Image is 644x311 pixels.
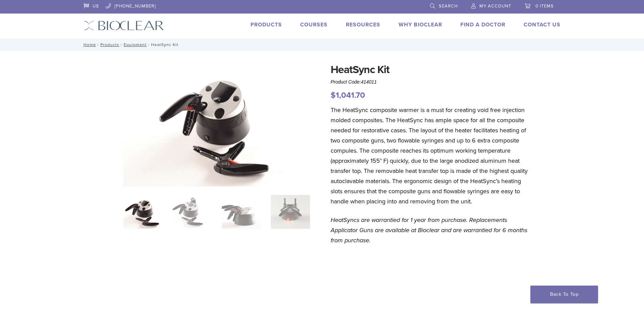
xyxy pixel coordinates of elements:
span: 414011 [361,79,377,85]
img: Bioclear [84,21,164,30]
a: Products [251,21,282,28]
img: HeatSync Kit - Image 2 [172,195,211,229]
span: / [147,43,151,46]
img: HeatSync Kit-4 [123,62,310,186]
span: Product Code: [331,79,377,85]
a: Back To Top [530,286,598,303]
a: Contact Us [524,21,560,28]
h1: HeatSync Kit [331,62,529,78]
span: My Account [479,3,511,9]
bdi: 1,041.70 [331,90,365,100]
img: HeatSync Kit - Image 3 [222,195,261,229]
nav: HeatSync Kit [79,39,566,51]
a: Courses [300,21,328,28]
span: $ [331,90,336,100]
a: Find A Doctor [460,21,505,28]
a: Equipment [124,42,147,47]
a: Resources [346,21,380,28]
span: 0 items [535,3,554,9]
em: HeatSyncs are warrantied for 1 year from purchase. Replacements Applicator Guns are available at ... [331,216,527,244]
a: Products [100,42,119,47]
span: Search [439,3,458,9]
img: HeatSync Kit - Image 4 [271,195,310,229]
img: HeatSync-Kit-4-324x324.jpg [123,195,162,229]
p: The HeatSync composite warmer is a must for creating void free injection molded composites. The H... [331,105,529,206]
a: Home [81,42,96,47]
a: Why Bioclear [399,21,442,28]
span: / [96,43,100,46]
span: / [119,43,124,46]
